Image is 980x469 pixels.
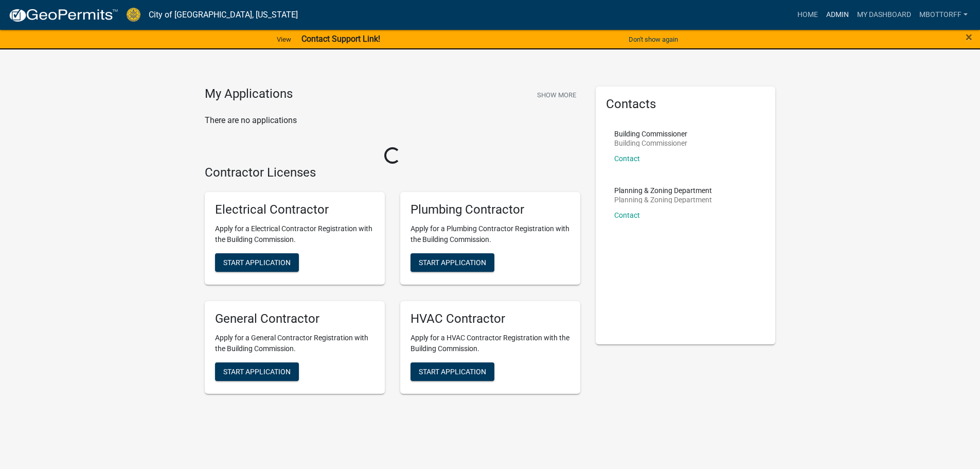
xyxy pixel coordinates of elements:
[614,130,687,137] p: Building Commissioner
[419,258,486,267] span: Start Application
[205,86,293,102] h4: My Applications
[411,333,570,354] p: Apply for a HVAC Contractor Registration with the Building Commission.
[205,114,580,127] p: There are no applications
[223,258,291,267] span: Start Application
[273,31,295,48] a: View
[411,311,570,326] h5: HVAC Contractor
[614,140,687,147] p: Building Commissioner
[215,362,299,381] button: Start Application
[614,154,640,163] a: Contact
[205,165,580,180] h4: Contractor Licenses
[411,253,494,272] button: Start Application
[822,5,853,25] a: Admin
[215,223,375,245] p: Apply for a Electrical Contractor Registration with the Building Commission.
[533,86,580,103] button: Show More
[966,30,972,44] span: ×
[606,97,765,112] h5: Contacts
[301,34,380,44] strong: Contact Support Link!
[127,8,140,22] img: City of Jeffersonville, Indiana
[215,202,375,217] h5: Electrical Contractor
[966,31,972,43] button: Close
[614,196,712,203] p: Planning & Zoning Department
[625,31,682,48] button: Don't show again
[793,5,822,25] a: Home
[853,5,915,25] a: My Dashboard
[215,333,375,354] p: Apply for a General Contractor Registration with the Building Commission.
[411,223,570,245] p: Apply for a Plumbing Contractor Registration with the Building Commission.
[411,202,570,217] h5: Plumbing Contractor
[614,211,640,219] a: Contact
[915,5,972,25] a: Mbottorff
[411,362,494,381] button: Start Application
[223,367,291,375] span: Start Application
[149,6,298,24] a: City of [GEOGRAPHIC_DATA], [US_STATE]
[215,253,299,272] button: Start Application
[215,311,375,326] h5: General Contractor
[419,367,486,375] span: Start Application
[614,187,712,194] p: Planning & Zoning Department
